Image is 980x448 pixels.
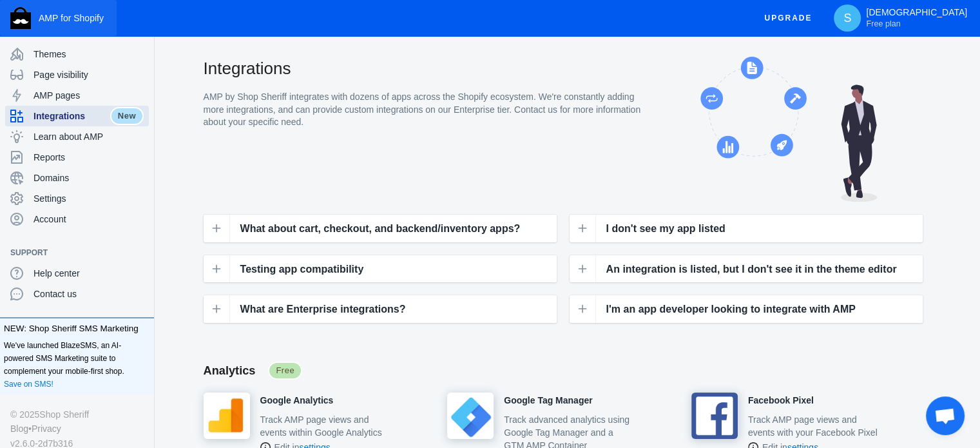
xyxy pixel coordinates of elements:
div: © 2025 [10,407,144,422]
a: Blog [10,422,28,436]
span: S [841,12,854,24]
div: Domain Overview [49,76,115,84]
span: Domains [34,171,144,184]
div: Keywords by Traffic [142,76,217,84]
span: AMP for Shopify [39,13,104,23]
img: facebook-pixel_200x200.png [691,393,738,439]
img: tab_domain_overview_orange.svg [35,75,45,85]
span: I don't see my app listed [606,220,725,237]
h4: Facebook Pixel [748,395,814,407]
span: Integrations [34,110,110,122]
a: Contact us [5,284,149,304]
span: What about cart, checkout, and backend/inventory apps? [240,220,521,237]
a: Google Tag Manager [504,393,592,407]
span: Free [268,362,302,380]
p: [DEMOGRAPHIC_DATA] [866,7,967,29]
a: Save on SMS! [4,378,53,391]
span: What are Enterprise integrations? [240,301,406,318]
span: Learn about AMP [34,130,144,143]
a: Page visibility [5,64,149,85]
button: Add a sales channel [131,250,151,255]
div: v 4.0.25 [36,21,63,31]
a: Account [5,209,149,229]
img: google-tag-manager_150x150.png [447,393,494,439]
a: Themes [5,44,149,64]
span: Testing app compatibility [240,261,364,278]
span: I'm an app developer looking to integrate with AMP [606,301,856,318]
span: Themes [34,48,144,61]
img: logo_orange.svg [21,21,31,31]
span: Free plan [866,19,900,29]
img: tab_keywords_by_traffic_grey.svg [128,75,139,85]
div: Open chat [926,396,965,435]
p: Track AMP page views and events within Google Analytics [260,413,390,439]
a: Domains [5,168,149,188]
a: Shop Sheriff [39,407,89,422]
span: Help center [34,267,144,280]
button: Upgrade [754,6,822,30]
div: • [10,422,144,436]
span: Support [10,246,131,259]
a: Facebook Pixel [748,393,814,407]
h4: Google Tag Manager [504,395,592,407]
a: Google Analytics [260,393,334,407]
p: Track AMP page views and events with your Facebook Pixel [748,413,878,439]
span: Account [34,213,144,226]
a: Learn about AMP [5,126,149,147]
span: An integration is listed, but I don't see it in the theme editor [606,261,897,278]
a: IntegrationsNew [5,106,149,126]
div: Domain: [DOMAIN_NAME] [34,34,142,44]
span: Upgrade [764,6,812,30]
h4: Google Analytics [260,395,334,407]
a: Reports [5,147,149,168]
span: Reports [34,151,144,164]
span: Settings [34,192,144,205]
a: Settings [5,188,149,209]
img: website_grey.svg [21,34,31,44]
span: New [110,107,144,125]
a: AMP pages [5,85,149,106]
img: Shop Sheriff Logo [10,7,31,29]
img: google-analytics_200x200.png [204,393,250,439]
span: Page visibility [34,68,144,81]
h2: Integrations [204,57,643,80]
a: Privacy [32,422,61,436]
p: AMP by Shop Sheriff integrates with dozens of apps across the Shopify ecosystem. We're constantly... [204,91,643,129]
span: AMP pages [34,89,144,102]
span: Contact us [34,287,144,300]
span: Analytics [204,364,256,377]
